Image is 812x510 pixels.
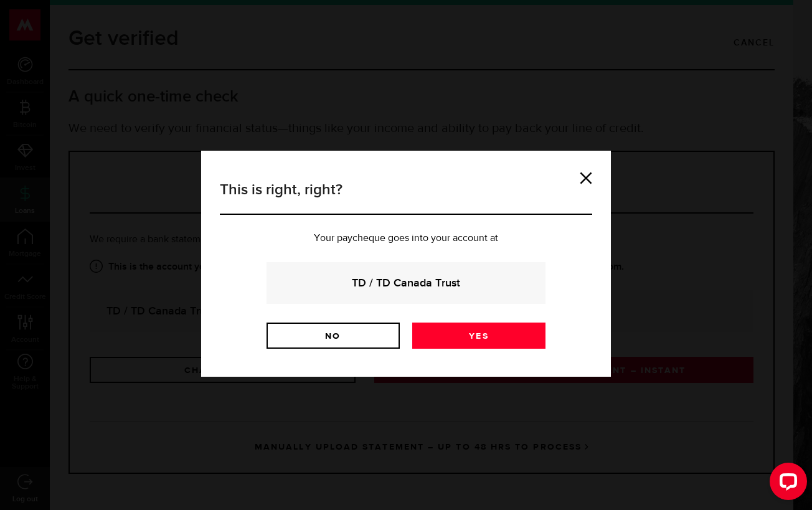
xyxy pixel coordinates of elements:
[283,275,529,291] strong: TD / TD Canada Trust
[220,179,592,215] h3: This is right, right?
[220,234,592,243] p: Your paycheque goes into your account at
[412,323,545,349] a: Yes
[267,323,400,349] a: No
[760,458,812,510] iframe: LiveChat chat widget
